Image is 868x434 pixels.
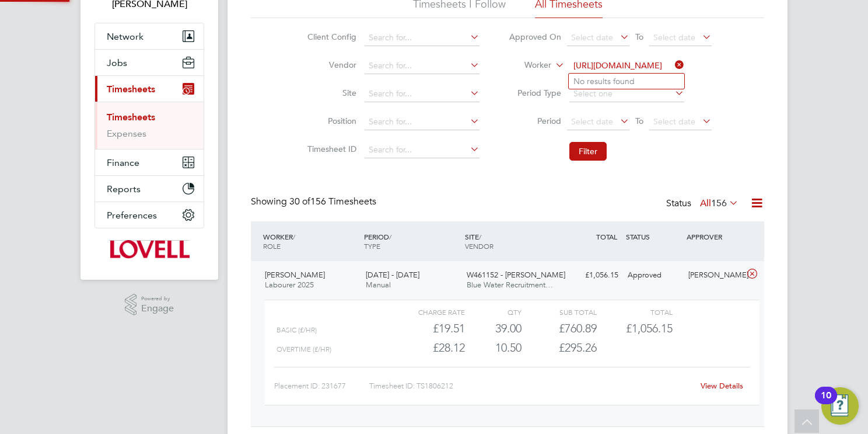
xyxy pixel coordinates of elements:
div: Placement ID: 231677 [274,377,369,395]
div: Timesheet ID: TS1806212 [369,377,693,395]
a: Timesheets [107,112,155,123]
span: Labourer 2025 [265,280,314,290]
span: 156 Timesheets [289,196,376,207]
div: Showing [251,196,379,208]
label: Client Config [304,32,356,42]
input: Search for... [569,58,684,74]
div: £1,056.15 [562,266,623,285]
span: Timesheets [107,84,155,95]
span: Network [107,31,143,42]
div: 10 [821,395,831,411]
div: 10.50 [465,338,521,357]
span: Select date [653,32,695,43]
div: Sub Total [521,305,597,319]
button: Finance [95,150,204,175]
img: lovell-logo-retina.png [109,240,189,259]
span: £1,056.15 [626,321,673,335]
div: £28.12 [390,338,465,357]
span: W461152 - [PERSON_NAME] [467,270,565,280]
label: Vendor [304,60,356,70]
button: Open Resource Center, 10 new notifications [821,387,859,425]
div: QTY [465,305,521,319]
span: Preferences [107,210,157,221]
div: SITE [462,226,563,256]
label: Approved On [509,32,561,42]
div: STATUS [623,226,684,247]
div: 39.00 [465,319,521,338]
div: APPROVER [684,226,744,247]
input: Search for... [365,86,480,102]
label: Timesheet ID [304,144,356,154]
input: Select one [569,86,684,102]
input: Search for... [365,58,480,74]
div: PERIOD [361,226,462,256]
span: Finance [107,157,139,168]
a: Expenses [107,128,146,139]
span: [PERSON_NAME] [265,270,325,280]
div: Total [597,305,672,319]
input: Search for... [365,142,480,158]
span: To [632,29,647,44]
span: Blue Water Recruitment… [467,280,553,290]
span: Overtime (£/HR) [276,345,331,353]
div: £295.26 [521,338,597,357]
span: / [293,232,295,241]
button: Network [95,23,204,49]
button: Reports [95,176,204,202]
div: WORKER [260,226,361,256]
span: Basic (£/HR) [276,326,317,334]
button: Preferences [95,202,204,228]
label: Period [509,116,561,126]
label: All [700,197,738,209]
span: VENDOR [465,241,494,251]
span: / [389,232,391,241]
div: Timesheets [95,102,204,149]
a: Go to home page [94,240,204,259]
input: Search for... [365,114,480,130]
li: No results found [569,74,684,89]
span: TYPE [364,241,380,251]
div: [PERSON_NAME] [684,266,744,285]
div: Approved [623,266,684,285]
span: Select date [653,116,695,127]
span: Select date [571,32,613,43]
span: To [632,113,647,129]
label: Position [304,116,356,126]
button: Timesheets [95,76,204,102]
button: Filter [569,142,607,161]
div: Charge rate [390,305,465,319]
a: View Details [701,381,743,391]
span: 30 of [289,196,310,207]
input: Search for... [365,30,480,46]
label: Period Type [509,88,561,98]
span: Select date [571,116,613,127]
label: Worker [499,60,551,71]
div: Status [666,196,741,212]
span: [DATE] - [DATE] [366,270,419,280]
button: Jobs [95,50,204,75]
span: Jobs [107,57,127,68]
span: / [479,232,481,241]
a: Powered byEngage [125,294,174,316]
div: £760.89 [521,319,597,338]
span: Engage [141,304,174,314]
div: £19.51 [390,319,465,338]
span: ROLE [263,241,281,251]
span: Manual [366,280,391,290]
span: Reports [107,183,141,195]
span: Powered by [141,294,174,304]
span: TOTAL [596,232,617,241]
label: Site [304,88,356,98]
span: 156 [711,197,727,209]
